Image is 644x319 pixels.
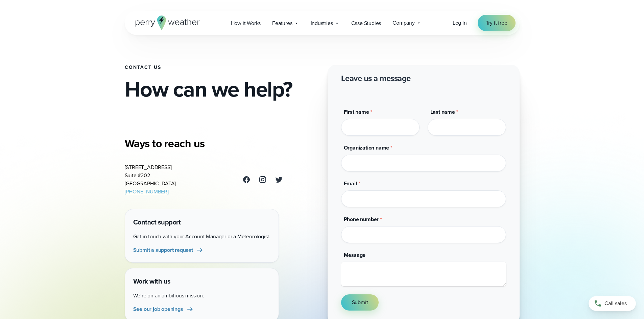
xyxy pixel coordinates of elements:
span: Message [344,251,366,259]
h2: Leave us a message [341,73,411,84]
h4: Contact support [133,217,270,227]
h3: Ways to reach us [125,137,283,150]
p: Get in touch with your Account Manager or a Meteorologist. [133,233,270,241]
span: Submit a support request [133,246,193,254]
span: Company [392,19,415,27]
span: Email [344,180,357,187]
p: We’re on an ambitious mission. [133,292,270,300]
span: Log in [453,19,467,27]
address: [STREET_ADDRESS] Suite #202 [GEOGRAPHIC_DATA] [125,163,176,196]
span: Organization name [344,144,389,152]
span: Features [272,19,292,27]
span: Industries [311,19,333,27]
a: Try it free [478,15,516,31]
span: Phone number [344,215,379,223]
a: Call sales [589,296,636,311]
span: Case Studies [351,19,381,27]
span: How it Works [231,19,261,27]
h4: Work with us [133,276,270,286]
span: Try it free [486,19,507,27]
h1: Contact Us [125,65,317,70]
a: Submit a support request [133,246,204,254]
span: Last name [430,108,455,116]
span: Submit [352,298,368,307]
span: See our job openings [133,305,183,313]
h2: How can we help? [125,78,317,100]
a: How it Works [225,16,267,30]
button: Submit [341,294,379,311]
span: Call sales [604,299,627,308]
span: First name [344,108,369,116]
a: Log in [453,19,467,27]
a: Case Studies [345,16,387,30]
a: See our job openings [133,305,194,313]
a: [PHONE_NUMBER] [125,188,169,195]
